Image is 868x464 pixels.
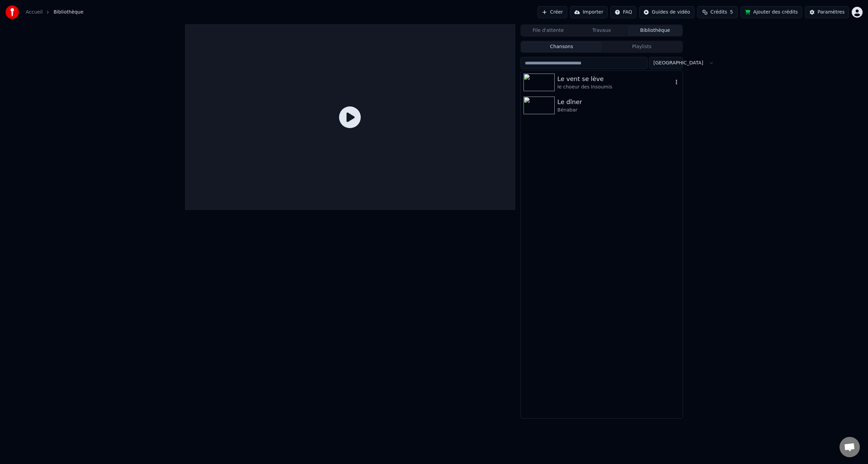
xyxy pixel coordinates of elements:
a: Ouvrir le chat [840,437,860,457]
div: Paramètres [817,9,845,16]
button: FAQ [610,6,636,18]
button: File d'attente [521,26,575,36]
a: Accueil [26,9,43,16]
button: Crédits5 [697,6,738,18]
button: Playlists [601,42,682,52]
button: Guides de vidéo [639,6,694,18]
button: Paramètres [805,6,849,18]
div: Le vent se lève [557,74,673,84]
button: Importer [570,6,608,18]
div: Le dîner [557,97,680,107]
button: Travaux [575,26,629,36]
button: Chansons [521,42,602,52]
button: Bibliothèque [628,26,682,36]
span: 5 [730,9,733,16]
div: le choeur des Insoumis [557,84,673,90]
button: Ajouter des crédits [741,6,802,18]
div: Bénabar [557,107,680,114]
img: youka [5,5,19,19]
span: [GEOGRAPHIC_DATA] [653,60,703,66]
nav: breadcrumb [26,9,83,16]
span: Crédits [710,9,727,16]
button: Créer [537,6,567,18]
span: Bibliothèque [54,9,83,16]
